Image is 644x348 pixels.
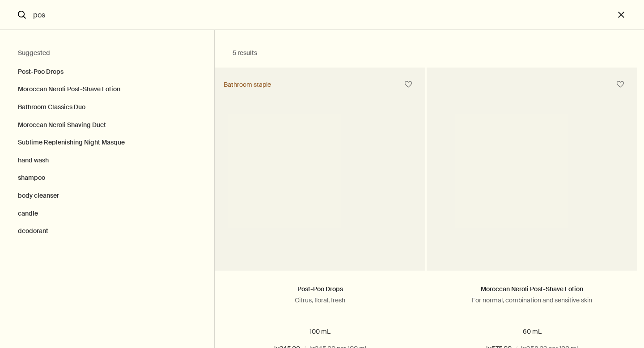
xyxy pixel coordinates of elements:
[224,81,271,89] div: Bathroom staple
[233,48,555,59] h2: 5 results
[297,285,343,293] a: Post-Poo Drops
[440,296,624,304] p: For normal, combination and sensitive skin
[400,76,416,93] button: Save to cabinet
[612,76,628,93] button: Save to cabinet
[481,285,583,293] a: Moroccan Neroli Post-Shave Lotion
[18,48,196,59] h2: Suggested
[228,296,412,304] p: Citrus, floral, fresh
